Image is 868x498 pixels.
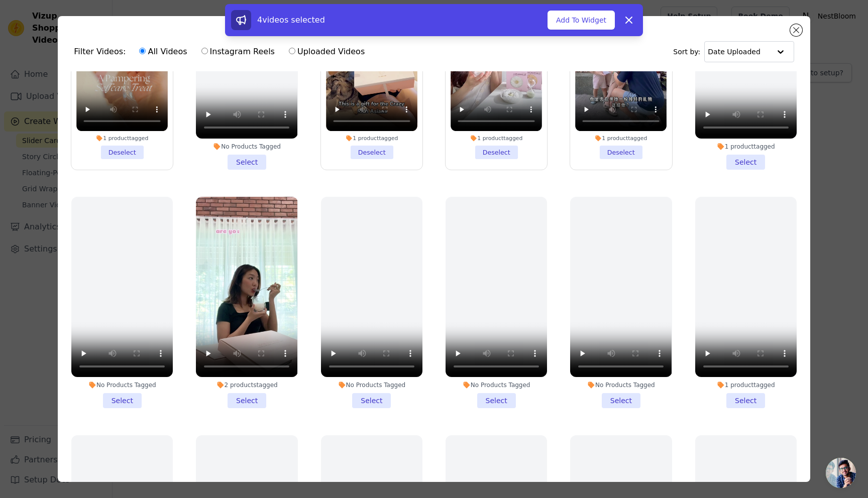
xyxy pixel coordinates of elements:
[196,143,297,151] div: No Products Tagged
[451,135,542,142] div: 1 product tagged
[321,381,422,389] div: No Products Tagged
[673,41,794,62] div: Sort by:
[288,45,365,58] label: Uploaded Videos
[826,458,856,488] a: Open chat
[201,45,275,58] label: Instagram Reels
[695,143,797,151] div: 1 product tagged
[695,381,797,389] div: 1 product tagged
[575,135,667,142] div: 1 product tagged
[548,11,615,30] button: Add To Widget
[570,381,672,389] div: No Products Tagged
[139,45,187,58] label: All Videos
[326,135,417,142] div: 1 product tagged
[196,381,297,389] div: 2 products tagged
[446,381,547,389] div: No Products Tagged
[257,15,325,25] span: 4 videos selected
[74,40,370,63] div: Filter Videos:
[76,135,168,142] div: 1 product tagged
[71,381,173,389] div: No Products Tagged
